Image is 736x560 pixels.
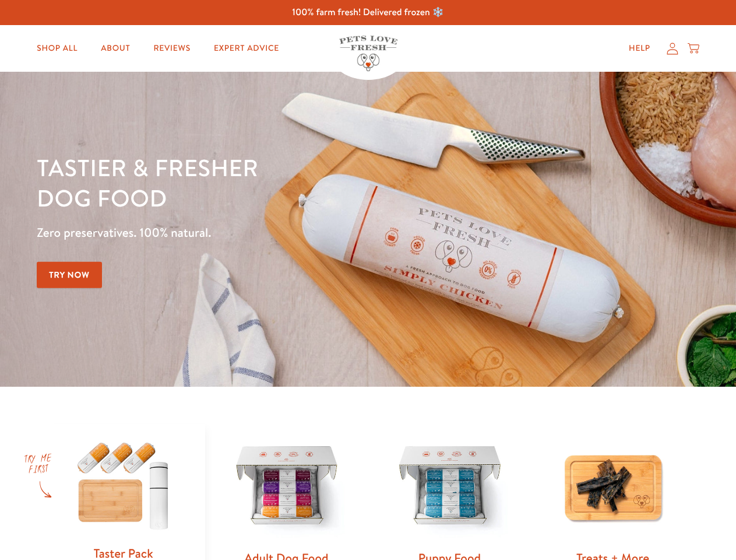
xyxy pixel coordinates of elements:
a: Reviews [144,37,199,60]
a: Help [619,37,660,60]
img: Pets Love Fresh [339,36,397,71]
a: Expert Advice [205,37,288,60]
a: About [91,37,139,60]
a: Try Now [37,262,102,288]
h1: Tastier & fresher dog food [37,152,478,213]
p: Zero preservatives. 100% natural. [37,222,478,243]
a: Shop All [27,37,87,60]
